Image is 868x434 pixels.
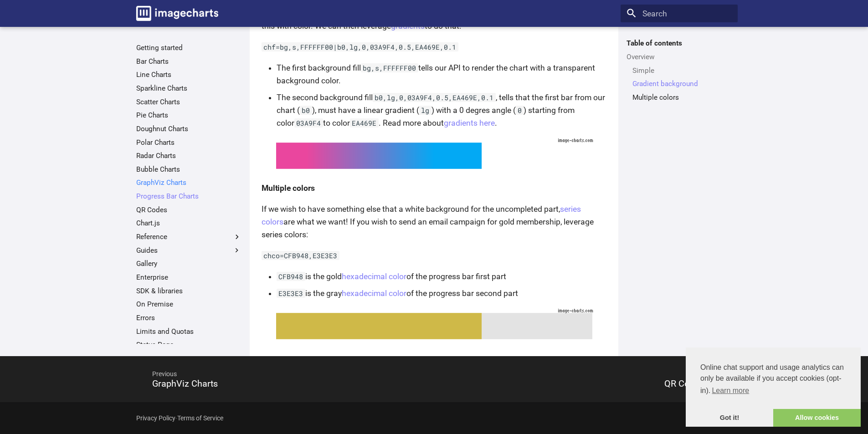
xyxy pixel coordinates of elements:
[136,414,175,422] a: Privacy Policy
[136,286,241,296] a: SDK & libraries
[350,118,379,128] code: EA469E
[142,362,422,386] span: Previous
[342,272,406,281] a: hexadecimal color
[136,300,241,309] a: On Premise
[136,70,241,79] a: Line Charts
[136,205,241,214] a: QR Codes
[621,5,738,23] input: Search
[300,106,312,115] code: b0
[434,358,738,400] a: NextQR Codes
[136,178,241,187] a: GraphViz Charts
[627,66,732,102] nav: Overview
[136,84,241,93] a: Sparkline Charts
[621,39,738,48] label: Table of contents
[136,57,241,66] a: Bar Charts
[136,165,241,174] a: Bubble Charts
[152,378,218,389] span: GraphViz Charts
[136,273,241,282] a: Enterprise
[136,409,223,427] div: -
[632,79,732,88] a: Gradient background
[136,340,241,349] a: Status Page
[773,409,861,427] a: allow cookies
[136,219,241,228] a: Chart.js
[136,246,241,255] label: Guides
[275,138,594,174] img: progressbar image with gradient
[136,327,241,336] a: Limits and Quotas
[277,91,606,129] li: The second background fill , tells that the first bar from our chart ( ), must have a linear grad...
[710,384,750,398] a: learn more about cookies
[627,52,732,61] a: Overview
[130,358,434,400] a: PreviousGraphViz Charts
[277,289,305,298] code: E3E3E3
[132,2,222,25] a: Image-Charts documentation
[136,151,241,160] a: Radar Charts
[136,232,241,241] label: Reference
[434,362,714,386] span: Next
[686,347,861,427] div: cookieconsent
[342,289,406,298] a: hexadecimal color
[136,313,241,322] a: Errors
[277,287,606,300] li: is the gray of the progress bar second part
[373,93,496,102] code: b0,lg,0,03A9F4,0.5,EA469E,0.1
[262,42,458,51] code: chf=bg,s,FFFFFF00|b0,lg,0,03A9F4,0.5,EA469E,0.1
[262,251,339,260] code: chco=CFB948,E3E3E3
[136,6,218,21] img: logo
[275,308,594,344] img: goldmembership email progressbar
[136,97,241,107] a: Scatter Charts
[277,61,606,87] li: The first background fill tells our API to render the chart with a transparent background color.
[516,106,524,115] code: 0
[700,362,846,398] span: Online chat support and usage analytics can only be available if you accept cookies (opt-in).
[664,378,704,389] span: QR Codes
[621,39,738,102] nav: Table of contents
[277,272,305,281] code: CFB948
[136,192,241,201] a: Progress Bar Charts
[136,124,241,133] a: Doughnut Charts
[294,118,323,128] code: 03A9F4
[136,43,241,52] a: Getting started
[136,111,241,120] a: Pie Charts
[419,106,431,115] code: lg
[632,66,732,75] a: Simple
[177,414,223,422] a: Terms of Service
[277,270,606,283] li: is the gold of the progress bar first part
[361,63,418,72] code: bg,s,FFFFFF00
[262,182,606,194] h4: Multiple colors
[444,118,495,128] a: gradients here
[262,203,606,241] p: If we wish to have something else that a white background for the uncompleted part, are what we w...
[136,138,241,147] a: Polar Charts
[136,259,241,268] a: Gallery
[632,93,732,102] a: Multiple colors
[686,409,773,427] a: dismiss cookie message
